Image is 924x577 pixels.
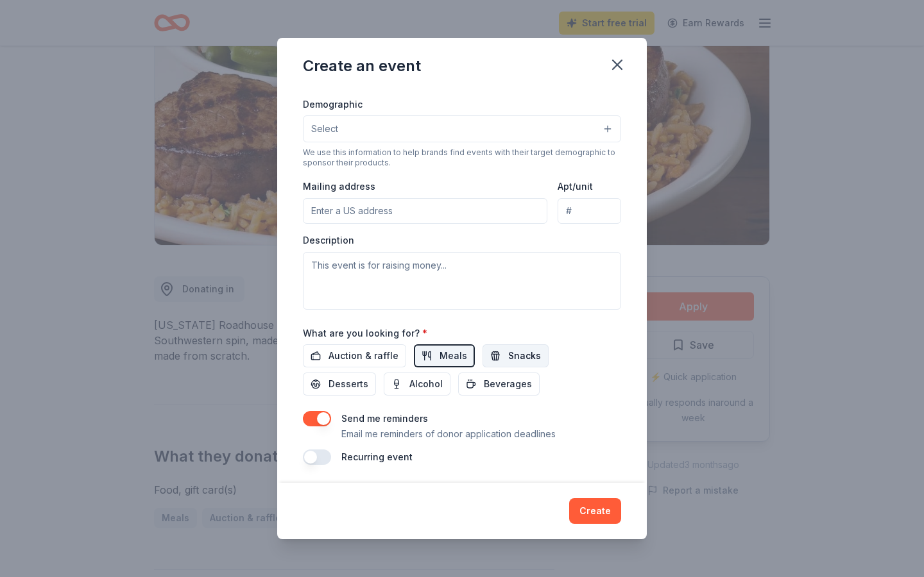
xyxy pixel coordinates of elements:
[483,344,549,367] button: Snacks
[303,115,621,142] button: Select
[329,348,398,364] span: Auction & raffle
[303,344,406,367] button: Auction & raffle
[414,344,475,367] button: Meals
[409,376,443,392] span: Alcohol
[341,413,428,424] label: Send me reminders
[329,376,368,392] span: Desserts
[303,56,421,76] div: Create an event
[303,372,376,396] button: Desserts
[341,426,556,442] p: Email me reminders of donor application deadlines
[303,98,363,111] label: Demographic
[569,498,621,524] button: Create
[341,451,413,462] label: Recurring event
[303,147,621,168] div: We use this information to help brands find events with their target demographic to sponsor their...
[440,348,467,364] span: Meals
[303,234,354,247] label: Description
[508,348,541,364] span: Snacks
[458,372,540,396] button: Beverages
[484,376,532,392] span: Beverages
[558,180,593,193] label: Apt/unit
[384,372,450,396] button: Alcohol
[303,180,375,193] label: Mailing address
[311,121,338,137] span: Select
[558,198,621,224] input: #
[303,327,427,340] label: What are you looking for?
[303,198,547,224] input: Enter a US address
